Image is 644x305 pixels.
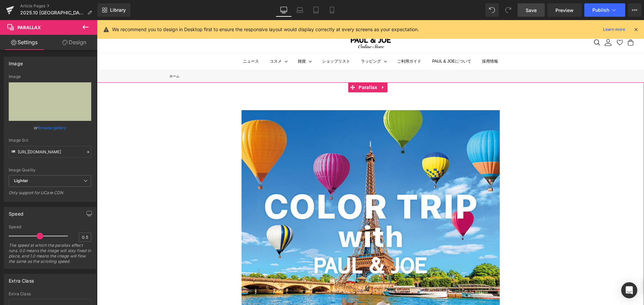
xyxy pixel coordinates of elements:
div: Image [9,74,91,79]
a: PAUL & JOEについて [335,38,374,45]
div: Open Intercom Messenger [621,282,637,298]
span: Publish [592,7,609,13]
span: Library [110,7,126,13]
div: Speed [9,207,23,217]
div: Only support for UCare CDN [9,190,91,200]
button: More [628,3,641,17]
a: Learn more [600,25,628,33]
a: ショップリスト [225,38,253,45]
a: Design [50,35,99,50]
a: Expand / Collapse [282,62,291,72]
a: Laptop [292,3,308,17]
span: 2025.10 [GEOGRAPHIC_DATA]店 COLOR TRIP イベント開催 [20,10,85,15]
div: or [9,124,91,131]
input: Link [9,146,91,158]
p: 9月30日（火）23:59まで送料無料※サンプルのみは送料500円（税込） [209,3,338,9]
a: ニュース [146,38,162,45]
button: Undo [485,3,499,17]
div: Image [9,57,23,66]
summary: ラッピング [264,38,284,45]
span: Parallax [17,25,41,30]
a: Mobile [324,3,340,17]
span: Save [526,7,537,14]
button: Publish [584,3,625,17]
summary: 雑貨 [201,38,209,45]
a: 採用情報 [385,38,401,45]
summary: コスメ [173,38,185,45]
a: Browse gallery [38,122,66,134]
nav: セカンダリナビゲーション [486,19,547,26]
a: Article Pages [20,3,97,9]
span: Preview [555,7,574,14]
div: Image Quality [9,168,91,172]
div: Extra Class [9,274,34,284]
div: Extra Class [9,292,91,296]
a: Desktop [276,3,292,17]
div: Image Src [9,138,91,143]
a: Tablet [308,3,324,17]
a: ご利用ガイド [300,38,324,45]
a: New Library [97,3,130,17]
p: We recommend you to design in Desktop first to ensure the responsive layout would display correct... [112,26,419,33]
b: Lighter [14,178,28,183]
button: Redo [501,3,515,17]
div: Speed [9,225,91,229]
div: The speed at which the parallax effect runs. 0.0 means the image will stay fixed in place, and 1.... [9,243,91,269]
a: Preview [547,3,582,17]
a: ホーム [72,54,83,58]
span: Parallax [260,62,282,72]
